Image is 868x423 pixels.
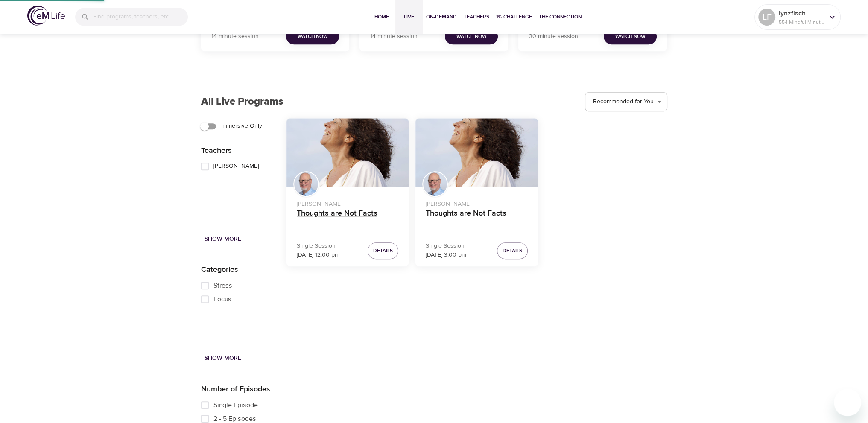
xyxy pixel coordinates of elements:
[399,12,419,21] span: Live
[529,32,578,41] p: 30 minute session
[205,234,241,245] span: Show More
[370,32,417,41] p: 14 minute session
[297,209,399,229] h4: Thoughts are Not Facts
[201,231,245,247] button: Show More
[373,246,393,255] span: Details
[426,251,466,260] p: [DATE] 3:00 pm
[201,94,283,109] p: All Live Programs
[221,122,262,131] span: Immersive Only
[779,18,824,26] p: 554 Mindful Minutes
[464,12,489,21] span: Teachers
[779,8,824,18] p: lynzfisch
[834,389,861,416] iframe: Button to launch messaging window
[604,29,657,44] button: Watch Now
[297,242,339,251] p: Single Session
[426,242,466,251] p: Single Session
[201,264,286,275] p: Categories
[93,8,188,26] input: Find programs, teachers, etc...
[445,29,498,44] button: Watch Now
[213,280,232,291] span: Stress
[211,32,259,41] p: 14 minute session
[213,294,231,304] span: Focus
[213,400,258,410] span: Single Episode
[496,12,532,21] span: 1% Challenge
[426,12,457,21] span: On-Demand
[297,251,339,260] p: [DATE] 12:00 pm
[456,32,487,41] span: Watch Now
[286,118,409,187] button: Thoughts are Not Facts
[297,196,399,209] p: [PERSON_NAME]
[368,242,398,259] button: Details
[201,350,245,366] button: Show More
[286,29,339,44] button: Watch Now
[426,196,528,209] p: [PERSON_NAME]
[503,246,522,255] span: Details
[205,353,241,364] span: Show More
[758,9,775,26] div: LF
[371,12,392,21] span: Home
[539,12,582,21] span: The Connection
[298,32,328,41] span: Watch Now
[497,242,528,259] button: Details
[426,209,528,229] h4: Thoughts are Not Facts
[27,6,65,26] img: logo
[615,32,646,41] span: Watch Now
[415,118,538,187] button: Thoughts are Not Facts
[201,383,286,395] p: Number of Episodes
[213,162,259,171] span: [PERSON_NAME]
[201,145,286,156] p: Teachers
